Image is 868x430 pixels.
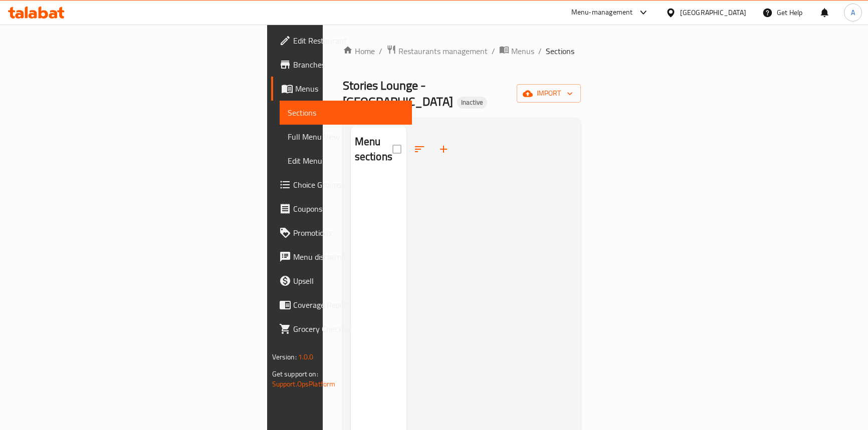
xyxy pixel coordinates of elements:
[517,84,581,103] button: import
[293,251,404,263] span: Menu disclaimer
[851,7,855,18] span: A
[431,137,456,161] button: Add section
[271,53,412,77] a: Branches
[293,35,404,47] span: Edit Restaurant
[492,45,495,57] li: /
[351,173,406,181] nav: Menu sections
[538,45,542,57] li: /
[546,45,574,57] span: Sections
[298,350,314,363] span: 1.0.0
[271,197,412,221] a: Coupons
[271,29,412,53] a: Edit Restaurant
[511,45,534,57] span: Menus
[288,155,404,167] span: Edit Menu
[280,125,412,149] a: Full Menu View
[571,7,633,19] div: Menu-management
[293,275,404,287] span: Upsell
[293,323,404,335] span: Grocery Checklist
[272,350,297,363] span: Version:
[271,269,412,293] a: Upsell
[293,59,404,71] span: Branches
[293,179,404,191] span: Choice Groups
[288,131,404,143] span: Full Menu View
[272,377,336,390] a: Support.OpsPlatform
[386,45,488,58] a: Restaurants management
[272,367,318,380] span: Get support on:
[271,221,412,245] a: Promotions
[271,293,412,317] a: Coverage Report
[295,83,404,95] span: Menus
[280,101,412,125] a: Sections
[343,45,581,58] nav: breadcrumb
[457,98,487,107] span: Inactive
[280,149,412,173] a: Edit Menu
[457,97,487,109] div: Inactive
[288,107,404,119] span: Sections
[271,245,412,269] a: Menu disclaimer
[271,173,412,197] a: Choice Groups
[343,74,453,113] span: Stories Lounge - [GEOGRAPHIC_DATA]
[499,45,534,58] a: Menus
[525,87,573,100] span: import
[271,77,412,101] a: Menus
[293,299,404,311] span: Coverage Report
[293,227,404,239] span: Promotions
[680,7,746,18] div: [GEOGRAPHIC_DATA]
[293,203,404,215] span: Coupons
[398,45,488,57] span: Restaurants management
[271,317,412,341] a: Grocery Checklist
